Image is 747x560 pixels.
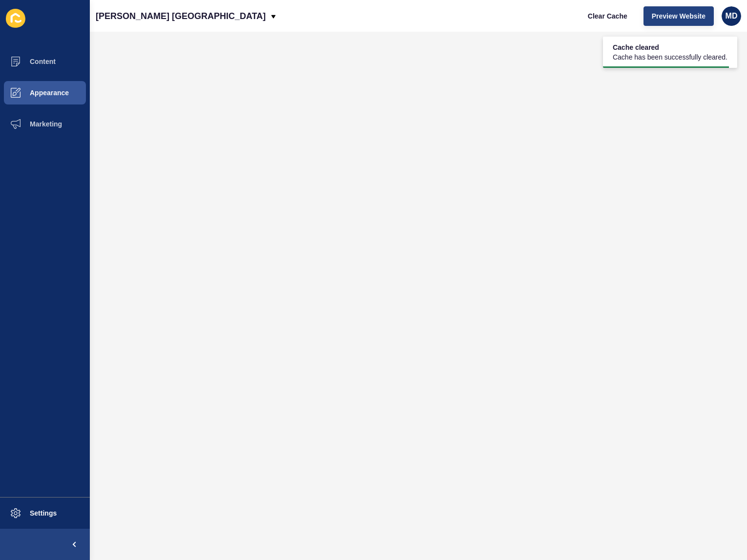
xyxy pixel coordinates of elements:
[613,42,727,52] span: Cache cleared
[643,6,714,26] button: Preview Website
[96,4,266,28] p: [PERSON_NAME] [GEOGRAPHIC_DATA]
[613,52,727,62] span: Cache has been successfully cleared.
[726,11,738,21] span: MD
[588,11,627,21] span: Clear Cache
[652,11,705,21] span: Preview Website
[580,6,636,26] button: Clear Cache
